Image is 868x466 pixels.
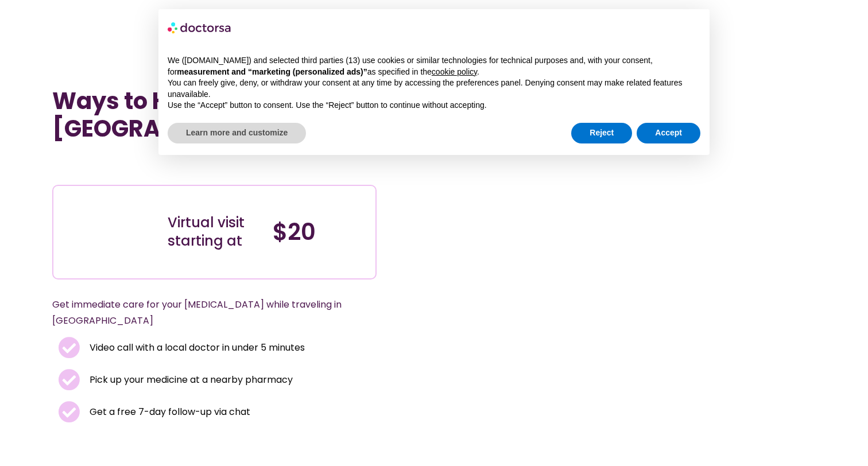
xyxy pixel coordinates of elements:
[432,67,477,76] a: cookie policy
[168,123,306,143] button: Learn more and customize
[87,340,305,356] span: Video call with a local doctor in under 5 minutes
[87,404,250,420] span: Get a free 7-day follow-up via chat
[58,160,230,173] iframe: Customer reviews powered by Trustpilot
[71,195,146,270] img: Illustration depicting a young woman in a casual outfit, engaged with her smartphone. She has a p...
[177,67,367,76] strong: measurement and “marketing (personalized ads)”
[52,297,350,329] p: Get immediate care for your [MEDICAL_DATA] while traveling in [GEOGRAPHIC_DATA]
[52,87,377,142] h1: Ways to Handle a UTI in [GEOGRAPHIC_DATA]
[637,123,700,143] button: Accept
[168,100,700,111] p: Use the “Accept” button to consent. Use the “Reject” button to continue without accepting.
[168,55,700,77] p: We ([DOMAIN_NAME]) and selected third parties (13) use cookies or similar technologies for techni...
[168,213,262,250] div: Virtual visit starting at
[571,123,632,143] button: Reject
[273,218,367,246] h4: $20
[87,372,293,388] span: Pick up your medicine at a nearby pharmacy
[168,18,232,37] img: logo
[168,77,700,100] p: You can freely give, deny, or withdraw your consent at any time by accessing the preferences pane...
